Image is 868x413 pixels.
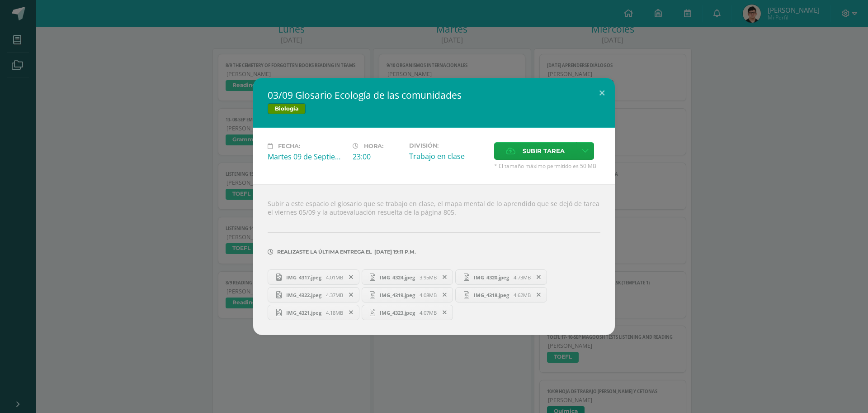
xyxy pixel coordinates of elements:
span: Remover entrega [437,307,453,317]
a: IMG_4320.jpeg 4.73MB [455,269,547,285]
span: Remover entrega [437,290,453,300]
span: IMG_4319.jpeg [375,292,420,298]
div: Trabajo en clase [409,151,487,161]
a: IMG_4322.jpeg 4.37MB [268,287,359,303]
a: IMG_4324.jpeg 3.95MB [362,269,453,285]
div: 23:00 [353,152,402,162]
span: Remover entrega [531,290,547,300]
a: IMG_4318.jpeg 4.62MB [455,287,547,303]
span: 4.18MB [326,309,343,316]
a: IMG_4317.jpeg 4.01MB [268,269,359,285]
span: 3.95MB [420,274,437,281]
span: IMG_4317.jpeg [282,274,326,281]
span: Fecha: [278,143,300,149]
span: IMG_4320.jpeg [469,274,514,281]
a: IMG_4323.jpeg 4.07MB [362,305,453,320]
span: Remover entrega [531,272,547,282]
span: IMG_4318.jpeg [469,292,514,298]
a: IMG_4321.jpeg 4.18MB [268,305,359,320]
span: 4.08MB [420,292,437,298]
button: Close (Esc) [589,78,615,109]
span: Hora: [364,143,383,149]
span: 4.01MB [326,274,343,281]
span: IMG_4322.jpeg [282,292,326,298]
span: Remover entrega [437,272,453,282]
span: 4.73MB [514,274,531,281]
a: IMG_4319.jpeg 4.08MB [362,287,453,303]
span: Remover entrega [344,272,359,282]
span: * El tamaño máximo permitido es 50 MB [494,162,600,170]
span: 4.37MB [326,292,343,298]
h2: 03/09 Glosario Ecología de las comunidades [268,89,600,101]
span: Biología [268,103,306,114]
span: 4.07MB [420,309,437,316]
span: IMG_4324.jpeg [375,274,420,281]
div: Martes 09 de Septiembre [268,152,345,162]
span: 4.62MB [514,292,531,298]
span: Subir tarea [523,143,565,159]
span: Remover entrega [344,307,359,317]
label: División: [409,142,487,149]
span: Remover entrega [344,290,359,300]
div: Subir a este espacio el glosario que se trabajo en clase, el mapa mental de lo aprendido que se d... [253,184,615,335]
span: Realizaste la última entrega el [277,249,372,255]
span: IMG_4321.jpeg [282,309,326,316]
span: IMG_4323.jpeg [375,309,420,316]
